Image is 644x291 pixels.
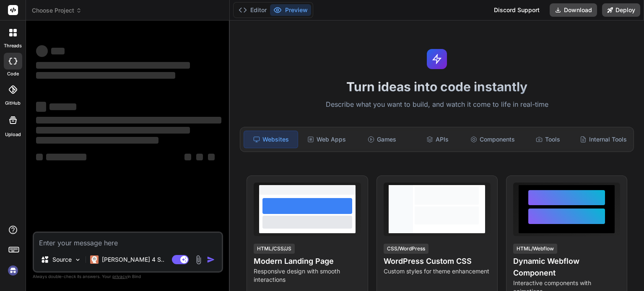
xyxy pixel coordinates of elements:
span: ‌ [36,154,43,160]
h1: Turn ideas into code instantly [235,79,639,94]
div: Tools [521,131,575,148]
span: ‌ [51,48,65,54]
span: privacy [112,274,127,279]
img: Claude 4 Sonnet [90,255,99,264]
h4: WordPress Custom CSS [384,255,491,267]
button: Deploy [602,3,640,17]
span: ‌ [36,117,221,124]
span: ‌ [36,102,46,112]
label: Upload [5,131,21,138]
button: Download [550,3,597,17]
span: ‌ [49,103,76,110]
span: ‌ [196,154,203,160]
p: Describe what you want to build, and watch it come to life in real-time [235,99,639,110]
div: HTML/CSS/JS [254,244,295,254]
div: Components [466,131,519,148]
label: GitHub [5,100,21,107]
span: ‌ [46,154,86,160]
img: Pick Models [74,256,81,263]
div: Games [355,131,409,148]
span: ‌ [36,62,190,69]
span: ‌ [36,137,158,144]
h4: Dynamic Webflow Component [513,255,620,279]
div: Discord Support [489,3,545,17]
p: [PERSON_NAME] 4 S.. [102,255,164,264]
span: ‌ [184,154,191,160]
h4: Modern Landing Page [254,255,361,267]
div: Internal Tools [576,131,630,148]
span: ‌ [36,72,175,79]
button: Preview [270,4,311,16]
label: threads [4,42,22,49]
label: code [7,70,19,77]
div: HTML/Webflow [513,244,557,254]
div: CSS/WordPress [384,244,428,254]
p: Always double-check its answers. Your in Bind [33,273,223,281]
div: Websites [244,131,298,148]
img: attachment [194,255,203,265]
img: signin [6,263,20,278]
span: ‌ [208,154,215,160]
p: Source [52,255,72,264]
img: icon [207,255,215,264]
div: Web Apps [300,131,353,148]
p: Responsive design with smooth interactions [254,267,361,284]
p: Custom styles for theme enhancement [384,267,491,276]
div: APIs [410,131,464,148]
span: Choose Project [32,6,82,15]
span: ‌ [36,45,48,57]
button: Editor [235,4,270,16]
span: ‌ [36,127,190,134]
